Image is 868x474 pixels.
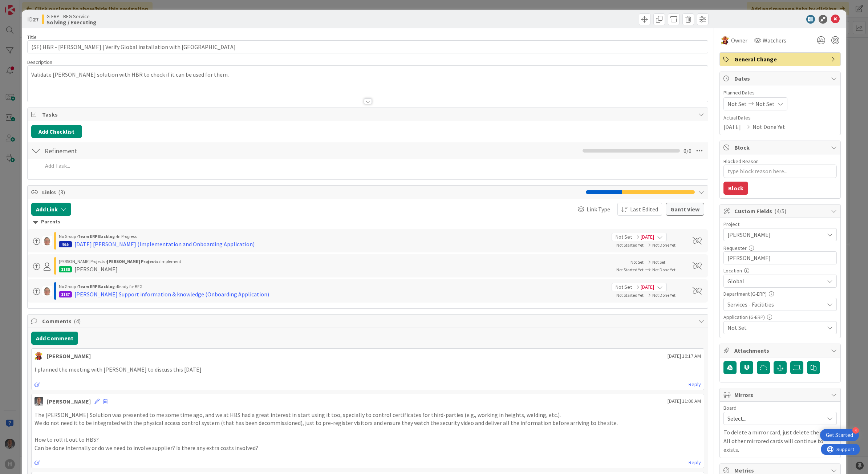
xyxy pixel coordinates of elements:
[652,242,676,248] span: Not Done Yet
[78,234,117,239] b: Team ERP Backlog ›
[727,323,824,332] span: Not Set
[734,143,827,152] span: Block
[826,432,853,439] div: Get Started
[753,122,785,131] span: Not Done Yet
[723,315,837,320] div: Application (G-ERP)
[35,435,701,444] p: How to roll it out to HBS?
[684,146,691,155] span: 0 / 0
[641,233,654,241] span: [DATE]
[774,207,786,215] span: ( 4/5 )
[59,259,107,264] span: [PERSON_NAME] Projects ›
[652,259,665,265] span: Not Set
[161,259,181,264] span: Implement
[616,233,632,241] span: Not Set
[74,265,118,274] div: [PERSON_NAME]
[59,234,78,239] span: No Group ›
[689,458,701,467] a: Reply
[689,380,701,389] a: Reply
[59,266,72,272] div: 1180
[723,89,837,97] span: Planned Dates
[723,245,747,251] label: Requester
[723,405,737,410] span: Board
[668,352,701,360] span: [DATE] 10:17 AM
[35,397,43,406] img: PS
[727,100,747,108] span: Not Set
[652,292,676,298] span: Not Done Yet
[117,284,142,289] span: Ready for BFG
[734,390,827,399] span: Mirrors
[723,291,837,296] div: Department (G-ERP)
[734,55,827,64] span: General Change
[59,241,72,247] div: 955
[47,352,91,360] div: [PERSON_NAME]
[78,284,117,289] b: Team ERP Backlog ›
[27,15,38,24] span: ID
[27,34,37,40] label: Title
[666,203,704,216] button: Gantt View
[15,1,33,10] span: Support
[31,70,705,79] p: Validate [PERSON_NAME] solution with HBR to check if it can be used for them.
[35,365,701,374] p: I planned the meeting with [PERSON_NAME] to discuss this [DATE]
[723,158,759,165] label: Blocked Reason
[727,300,824,309] span: Services - Facilities
[74,317,81,325] span: ( 4 )
[616,283,632,291] span: Not Set
[852,427,859,434] div: 4
[27,59,52,65] span: Description
[617,203,662,216] button: Last Edited
[731,36,747,45] span: Owner
[33,16,38,23] b: 27
[117,234,137,239] span: In Progress
[763,36,786,45] span: Watchers
[35,352,43,360] img: LC
[59,291,72,297] div: 1187
[59,284,78,289] span: No Group ›
[42,144,206,157] input: Add Checklist...
[727,413,820,424] span: Select...
[721,36,730,45] img: LC
[630,259,644,265] span: Not Set
[641,283,654,291] span: [DATE]
[616,242,644,248] span: Not Started Yet
[42,188,583,197] span: Links
[755,100,775,108] span: Not Set
[727,277,824,285] span: Global
[42,317,695,325] span: Comments
[723,182,748,195] button: Block
[616,292,644,298] span: Not Started Yet
[27,40,709,53] input: type card name here...
[46,19,97,25] b: Solving / Executing
[723,428,837,454] p: To delete a mirror card, just delete the card. All other mirrored cards will continue to exists.
[42,286,52,296] img: lD
[33,218,703,226] div: Parents
[734,207,827,215] span: Custom Fields
[74,240,255,248] div: [DATE] [PERSON_NAME] (Implementation and Onboarding Application)
[42,236,52,246] img: lD
[31,125,82,138] button: Add Checklist
[723,222,837,227] div: Project
[734,74,827,83] span: Dates
[723,114,837,122] span: Actual Dates
[58,189,65,196] span: ( 3 )
[35,444,701,452] p: Can be done internally or do we need to involve supplier? Is there any extra costs involved?
[46,13,97,19] span: G-ERP - BFG Service
[727,230,820,240] span: [PERSON_NAME]
[35,411,701,419] p: The [PERSON_NAME] Solution was presented to me some time ago, and we at HBS had a great interest ...
[630,205,658,214] span: Last Edited
[35,419,701,427] p: We do not need it to be integrated with the physical access control system (that has been decommi...
[587,205,610,214] span: Link Type
[107,259,161,264] b: [PERSON_NAME] Projects ›
[652,267,676,272] span: Not Done Yet
[47,397,91,406] div: [PERSON_NAME]
[616,267,644,272] span: Not Started Yet
[723,122,741,131] span: [DATE]
[668,397,701,405] span: [DATE] 11:00 AM
[74,290,269,299] div: [PERSON_NAME] Support information & knowledge (Onboarding Application)
[31,203,71,216] button: Add Link
[723,268,837,273] div: Location
[31,332,78,345] button: Add Comment
[42,110,695,119] span: Tasks
[734,346,827,355] span: Attachments
[820,429,859,441] div: Open Get Started checklist, remaining modules: 4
